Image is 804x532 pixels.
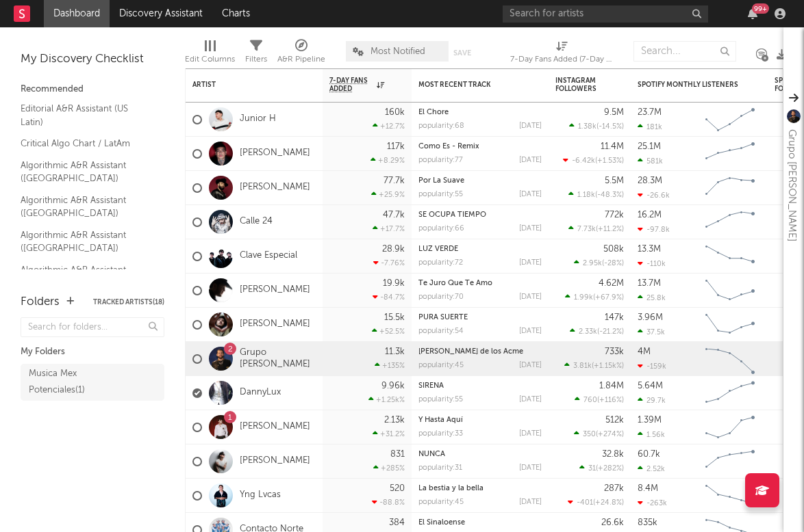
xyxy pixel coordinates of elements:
[372,498,405,507] div: -88.8 %
[638,328,665,336] div: 37.5k
[510,51,613,68] div: 7-Day Fans Added (7-Day Fans Added)
[597,191,622,199] span: -48.3 %
[748,8,757,19] button: 99+
[638,416,662,425] div: 1.39M
[598,465,622,473] span: +282 %
[577,499,593,507] span: -401
[638,142,661,151] div: 25.1M
[563,156,624,165] div: ( )
[21,136,151,151] a: Critical Algo Chart / LatAm
[599,328,622,336] span: -21.2 %
[638,259,666,268] div: -110k
[383,211,405,220] div: 47.7k
[418,485,542,492] div: La bestia y la bella
[638,81,740,89] div: Spotify Monthly Listeners
[638,245,661,254] div: 13.3M
[418,348,542,356] div: David de los Acme
[577,191,595,199] span: 1.18k
[503,5,708,23] input: Search for artists
[519,396,542,403] div: [DATE]
[329,77,373,93] span: 7-Day Fans Added
[573,362,592,370] span: 3.81k
[519,225,542,232] div: [DATE]
[418,191,463,198] div: popularity: 55
[638,225,670,234] div: -97.8k
[21,294,60,310] div: Folders
[605,176,624,185] div: 5.5M
[21,228,151,256] a: Algorithmic A&R Assistant ([GEOGRAPHIC_DATA])
[240,421,310,433] a: [PERSON_NAME]
[192,81,295,89] div: Artist
[418,211,486,219] a: SE OCUPA TIEMPO
[568,498,624,507] div: ( )
[418,314,468,321] a: PURA SUERTE
[240,455,310,467] a: [PERSON_NAME]
[595,294,622,302] span: +67.9 %
[21,158,151,186] a: Algorithmic A&R Assistant ([GEOGRAPHIC_DATA])
[604,484,624,493] div: 287k
[699,137,761,171] svg: Chart title
[588,465,596,473] span: 31
[418,177,464,185] a: Por La Suave
[699,342,761,376] svg: Chart title
[599,279,624,288] div: 4.62M
[418,416,463,424] a: Y Hasta Aquí
[418,81,521,89] div: Most Recent Track
[21,51,164,68] div: My Discovery Checklist
[604,260,622,267] span: -28 %
[605,211,624,220] div: 772k
[638,293,666,302] div: 25.8k
[510,34,613,74] div: 7-Day Fans Added (7-Day Fans Added)
[699,308,761,342] svg: Chart title
[601,142,624,151] div: 11.4M
[418,245,542,253] div: LUZ VERDE
[699,274,761,308] svg: Chart title
[21,193,151,221] a: Algorithmic A&R Assistant ([GEOGRAPHIC_DATA])
[277,51,325,68] div: A&R Pipeline
[371,190,405,199] div: +25.9 %
[519,191,542,198] div: [DATE]
[574,258,624,267] div: ( )
[699,205,761,239] svg: Chart title
[519,464,542,472] div: [DATE]
[599,123,622,131] span: -14.5 %
[638,518,657,527] div: 835k
[418,464,462,472] div: popularity: 31
[387,142,405,151] div: 117k
[638,396,666,405] div: 29.7k
[598,431,622,438] span: +274 %
[599,397,622,404] span: +116 %
[599,382,624,390] div: 1.84M
[418,143,479,150] a: Como Es - Remix
[594,362,622,370] span: +1.15k %
[418,143,542,150] div: Como Es - Remix
[602,450,624,459] div: 32.8k
[638,191,670,200] div: -26.6k
[418,362,464,369] div: popularity: 45
[638,450,660,459] div: 60.7k
[418,396,463,403] div: popularity: 55
[633,41,736,62] input: Search...
[185,34,235,74] div: Edit Columns
[519,328,542,335] div: [DATE]
[373,122,405,131] div: +12.7 %
[240,148,310,159] a: [PERSON_NAME]
[240,216,273,228] a: Calle 24
[373,429,405,438] div: +31.2 %
[418,519,465,527] a: El Sinaloense
[699,444,761,479] svg: Chart title
[383,279,405,288] div: 19.9k
[519,157,542,164] div: [DATE]
[390,484,405,493] div: 520
[418,416,542,424] div: Y Hasta Aquí
[638,498,667,507] div: -263k
[579,464,624,473] div: ( )
[240,490,281,501] a: Yng Lvcas
[21,364,164,401] a: Musica Mex Potenciales(1)
[638,122,662,131] div: 181k
[418,328,464,335] div: popularity: 54
[418,245,458,253] a: LUZ VERDE
[574,429,624,438] div: ( )
[382,245,405,254] div: 28.9k
[21,317,164,337] input: Search for folders...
